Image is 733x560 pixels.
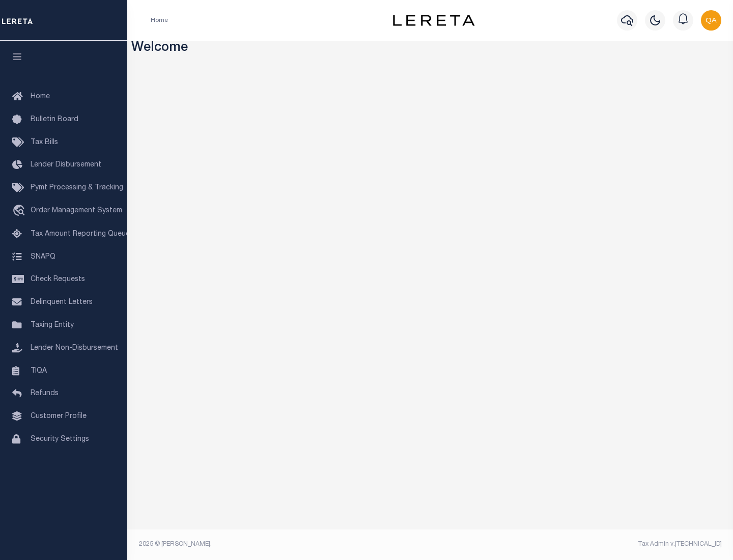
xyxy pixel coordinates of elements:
img: logo-dark.svg [393,15,474,26]
span: Tax Amount Reporting Queue [31,231,130,238]
span: Lender Disbursement [31,161,101,169]
span: Security Settings [31,436,89,443]
span: Taxing Entity [31,322,74,329]
div: 2025 © [PERSON_NAME]. [131,540,431,549]
span: SNAPQ [31,253,55,260]
span: Customer Profile [31,413,87,420]
span: Lender Non-Disbursement [31,345,118,352]
span: Delinquent Letters [31,299,93,306]
span: Home [31,93,50,100]
span: TIQA [31,367,47,374]
h3: Welcome [131,41,729,57]
span: Pymt Processing & Tracking [31,184,123,191]
span: Refunds [31,390,59,397]
li: Home [151,16,168,25]
i: travel_explore [12,205,29,218]
div: Tax Admin v.[TECHNICAL_ID] [438,540,722,549]
img: svg+xml;base64,PHN2ZyB4bWxucz0iaHR0cDovL3d3dy53My5vcmcvMjAwMC9zdmciIHBvaW50ZXItZXZlbnRzPSJub25lIi... [701,10,721,31]
span: Order Management System [31,207,122,214]
span: Check Requests [31,276,85,283]
span: Tax Bills [31,139,58,146]
span: Bulletin Board [31,116,78,123]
